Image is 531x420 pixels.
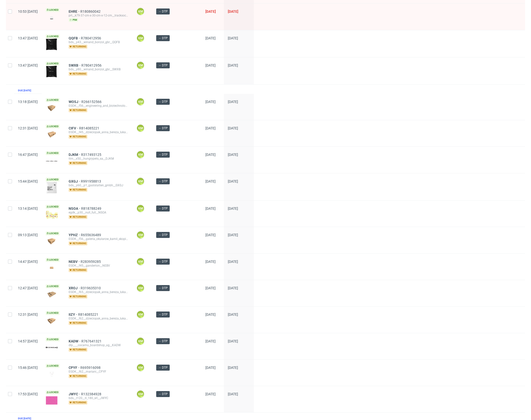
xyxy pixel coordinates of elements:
[69,135,87,139] span: returning
[18,126,38,130] span: 12:31 [DATE]
[46,317,58,324] img: version_two_editor_design
[69,108,87,112] span: returning
[137,35,144,42] figcaption: KM
[137,338,144,345] figcaption: KM
[46,38,58,50] img: version_two_editor_design
[205,63,216,67] span: [DATE]
[158,206,168,211] span: → DTP
[81,100,103,104] a: R266152566
[69,100,81,104] span: WOSJ
[18,36,38,40] span: 13:47 [DATE]
[46,62,60,66] span: Locked
[228,153,238,157] span: [DATE]
[228,63,238,67] span: [DATE]
[205,9,216,13] span: [DATE]
[158,259,168,264] span: → DTP
[69,237,129,241] div: EGDK__f56__galeria_okularow_kamil_skopinski__YPHZ
[46,182,58,194] img: data
[69,370,129,374] div: EGDK__f62__mariani__CPYF
[69,67,129,71] div: bds__y80__winand_bonzol_gbr__SWXB
[137,364,144,371] figcaption: KM
[69,366,80,370] a: CPYF
[69,339,81,343] a: KADW
[69,40,129,44] div: bds__y43__winand_bonzol_gbr__QQFB
[69,207,81,210] span: NSOA
[18,179,38,183] span: 15:44 [DATE]
[81,233,102,237] a: R655636489
[137,391,144,398] figcaption: KM
[158,233,168,237] span: → DTP
[46,231,60,235] span: Locked
[46,347,58,348] img: data
[69,374,87,378] span: returning
[158,36,168,40] span: → DTP
[69,183,129,187] div: bds__y60__p1_gaststatten_gmbh__GXGJ
[69,18,78,22] span: pim
[46,311,60,315] span: Locked
[137,125,144,132] figcaption: KM
[18,153,38,157] span: 16:47 [DATE]
[228,339,238,343] span: [DATE]
[46,66,58,78] img: version_two_editor_design
[46,160,58,162] img: data
[137,178,144,185] figcaption: KM
[46,258,60,262] span: Locked
[228,260,238,264] span: [DATE]
[46,178,60,182] span: Locked
[81,153,102,157] a: R317493125
[228,9,238,13] span: [DATE]
[158,286,168,290] span: → DTP
[69,36,81,40] a: QQFB
[205,313,216,316] span: [DATE]
[69,286,81,290] a: XROJ
[78,313,99,316] span: R814085221
[81,36,102,40] span: R780412956
[18,339,38,343] span: 14:57 [DATE]
[46,291,58,298] img: version_two_editor_design
[158,179,168,184] span: → DTP
[81,392,102,396] span: R132384928
[69,126,79,130] a: CIFV
[158,100,168,104] span: → DTP
[69,268,87,272] span: returning
[69,153,81,157] span: DJKM
[46,8,60,12] span: Locked
[46,337,60,341] span: Locked
[46,98,60,102] span: Locked
[158,339,168,343] span: → DTP
[81,339,103,343] span: R767641321
[81,179,102,183] a: R991958813
[69,9,80,13] a: EHRE
[137,285,144,292] figcaption: KM
[69,179,81,183] a: GXGJ
[205,286,216,290] span: [DATE]
[205,260,216,264] span: [DATE]
[158,392,168,396] span: → DTP
[228,100,238,104] span: [DATE]
[205,339,216,343] span: [DATE]
[69,104,129,108] div: EGDK__f56__engineering_and_biotechnology__WOSJ
[81,260,102,264] a: R283959285
[137,231,144,238] figcaption: KM
[228,366,238,370] span: [DATE]
[205,233,216,237] span: [DATE]
[158,365,168,370] span: → DTP
[18,100,38,104] span: 13:18 [DATE]
[81,207,102,210] a: R818788249
[46,238,58,245] img: data
[69,295,87,299] span: returning
[69,45,87,49] span: returning
[46,205,60,209] span: Locked
[228,286,238,290] span: [DATE]
[158,9,168,14] span: → DTP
